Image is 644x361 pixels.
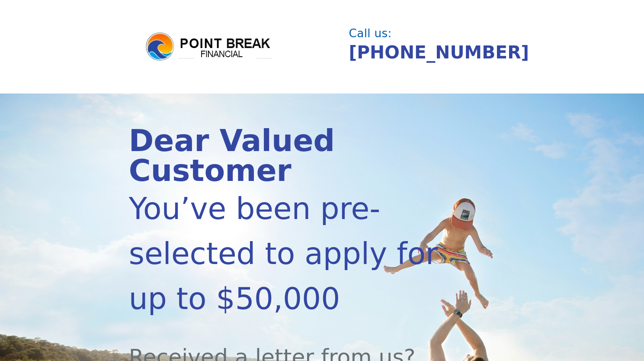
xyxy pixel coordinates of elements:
[129,186,457,321] div: You’ve been pre-selected to apply for up to $50,000
[129,126,457,186] div: Dear Valued Customer
[349,28,510,39] div: Call us:
[144,31,274,62] img: logo.png
[349,42,529,63] a: [PHONE_NUMBER]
